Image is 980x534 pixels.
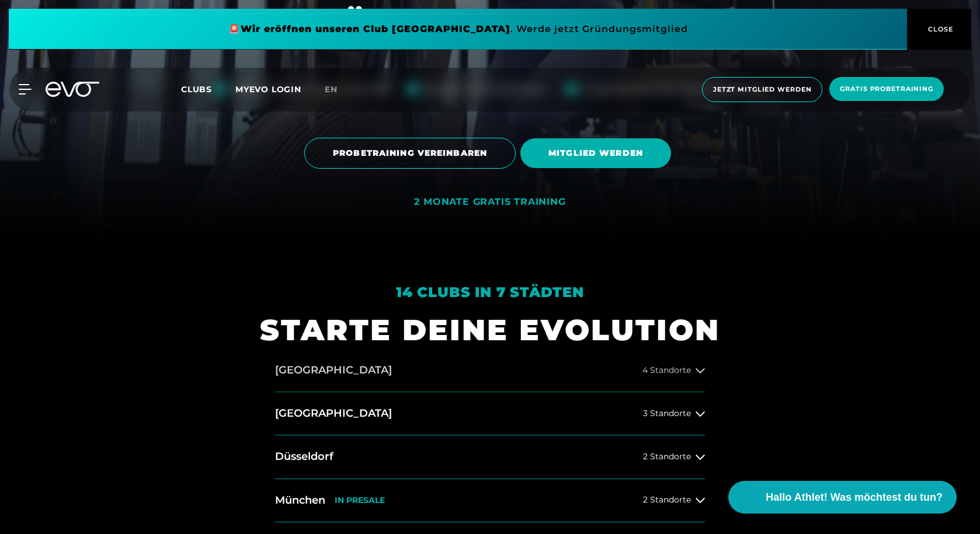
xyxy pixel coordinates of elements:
div: 2 MONATE GRATIS TRAINING [414,196,565,208]
span: CLOSE [925,24,954,34]
button: Hallo Athlet! Was möchtest du tun? [728,481,957,514]
span: en [325,84,338,95]
a: Gratis Probetraining [826,77,947,102]
em: 14 Clubs in 7 Städten [396,284,584,301]
span: PROBETRAINING VEREINBAREN [333,147,487,159]
a: MYEVO LOGIN [235,84,301,95]
span: 2 Standorte [643,495,691,504]
h2: München [275,493,325,508]
span: Gratis Probetraining [840,84,933,94]
h2: [GEOGRAPHIC_DATA] [275,406,392,421]
span: 3 Standorte [643,409,691,418]
span: 4 Standorte [642,366,691,375]
p: IN PRESALE [335,495,385,505]
h2: [GEOGRAPHIC_DATA] [275,363,392,378]
a: MITGLIED WERDEN [520,130,676,177]
span: 2 Standorte [643,452,691,461]
span: Jetzt Mitglied werden [713,85,811,95]
button: [GEOGRAPHIC_DATA]3 Standorte [275,392,705,435]
span: Clubs [181,84,212,95]
a: Clubs [181,83,235,95]
h1: STARTE DEINE EVOLUTION [260,311,720,349]
h2: Düsseldorf [275,449,333,464]
button: Düsseldorf2 Standorte [275,435,705,479]
a: PROBETRAINING VEREINBAREN [304,129,520,177]
span: MITGLIED WERDEN [548,147,643,159]
button: MünchenIN PRESALE2 Standorte [275,479,705,522]
button: [GEOGRAPHIC_DATA]4 Standorte [275,349,705,392]
button: CLOSE [907,9,971,50]
a: Jetzt Mitglied werden [698,77,826,102]
a: en [325,83,352,96]
span: Hallo Athlet! Was möchtest du tun? [766,490,943,505]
